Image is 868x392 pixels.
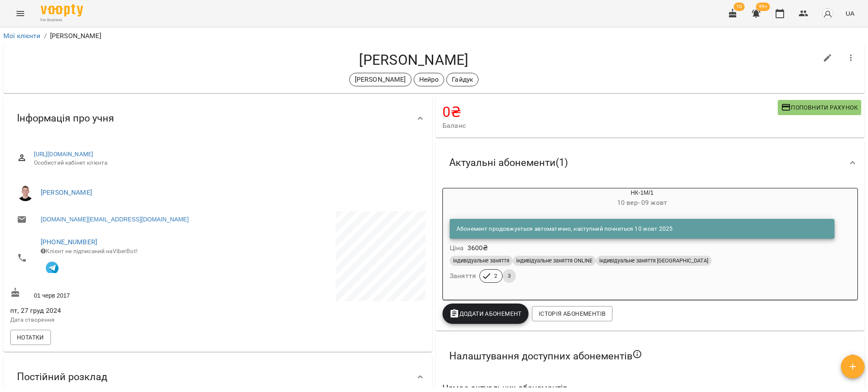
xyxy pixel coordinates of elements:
[34,151,94,157] a: [URL][DOMAIN_NAME]
[452,75,473,85] p: Гайдук
[34,159,419,167] span: Особистий кабінет клієнта
[443,188,841,293] button: НК-1М/110 вер- 09 жовтАбонемент продовжується автоматично, наступний почнеться 10 жовт 2025Ціна36...
[436,334,865,378] div: Налаштування доступних абонементів
[17,332,44,342] span: Нотатки
[10,330,51,345] button: Нотатки
[8,286,218,301] div: 01 черв 2017
[756,3,770,11] span: 99+
[3,97,432,140] div: Інформація про учня
[46,262,58,274] img: Telegram
[44,31,47,41] li: /
[442,121,778,131] span: Баланс
[17,184,34,201] img: Гайдук Артем
[349,73,412,86] div: [PERSON_NAME]
[617,199,667,207] span: 10 вер - 09 жовт
[17,370,107,384] span: Постійний розклад
[450,242,464,254] h6: Ціна
[3,32,41,40] a: Мої клієнти
[596,257,712,265] span: індивідуальне заняття [GEOGRAPHIC_DATA]
[822,8,834,19] img: avatar_s.png
[10,306,216,316] span: пт, 27 груд 2024
[450,257,513,265] span: індивідуальне заняття
[41,188,92,196] a: [PERSON_NAME]
[41,215,189,224] a: [DOMAIN_NAME][EMAIL_ADDRESS][DOMAIN_NAME]
[419,75,439,85] p: Нейро
[41,17,83,23] span: For Business
[449,156,568,169] span: Актуальні абонементи ( 1 )
[3,31,865,41] nav: breadcrumb
[846,9,854,18] span: UA
[10,3,31,24] button: Menu
[41,238,97,246] a: [PHONE_NUMBER]
[632,349,643,359] svg: Якщо не обрано жодного, клієнт зможе побачити всі публічні абонементи
[355,75,406,85] p: [PERSON_NAME]
[10,316,216,324] p: Дата створення
[10,51,818,69] h4: [PERSON_NAME]
[41,255,64,278] button: Клієнт підписаний на VooptyBot
[532,306,612,321] button: Історія абонементів
[50,31,101,41] p: [PERSON_NAME]
[467,243,488,253] p: 3600 ₴
[442,103,778,121] h4: 0 ₴
[781,102,858,113] span: Поповнити рахунок
[436,141,865,185] div: Актуальні абонементи(1)
[456,221,673,237] div: Абонемент продовжується автоматично, наступний почнеться 10 жовт 2025
[503,272,516,280] span: 3
[513,257,596,265] span: індивідуальне заняття ONLINE
[446,73,479,86] div: Гайдук
[443,188,841,209] div: НК-1М/1
[842,6,858,21] button: UA
[41,248,138,254] span: Клієнт не підписаний на ViberBot!
[414,73,445,86] div: Нейро
[442,304,529,324] button: Додати Абонемент
[778,100,861,115] button: Поповнити рахунок
[539,309,606,319] span: Історія абонементів
[450,270,476,282] h6: Заняття
[41,4,83,17] img: Voopty Logo
[734,3,745,11] span: 10
[17,112,114,125] span: Інформація про учня
[489,272,502,280] span: 2
[449,309,522,319] span: Додати Абонемент
[449,349,643,363] span: Налаштування доступних абонементів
